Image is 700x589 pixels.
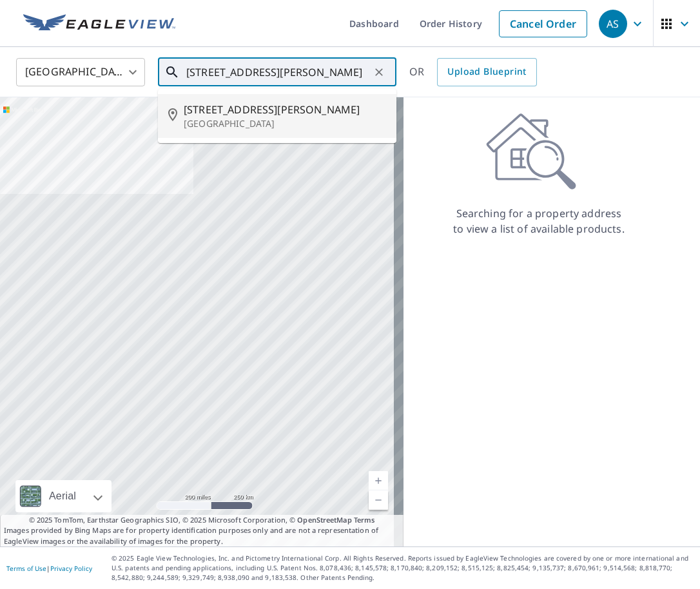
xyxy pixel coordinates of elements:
a: Current Level 5, Zoom Out [369,490,388,510]
a: OpenStreetMap [297,515,351,525]
span: Upload Blueprint [447,64,526,80]
div: [GEOGRAPHIC_DATA] [16,54,145,90]
a: Terms [354,515,375,525]
a: Privacy Policy [50,564,92,573]
div: AS [599,10,627,38]
a: Terms of Use [6,564,46,573]
a: Cancel Order [499,10,587,37]
p: © 2025 Eagle View Technologies, Inc. and Pictometry International Corp. All Rights Reserved. Repo... [112,554,694,583]
a: Upload Blueprint [437,58,536,86]
span: [STREET_ADDRESS][PERSON_NAME] [184,102,386,117]
div: Aerial [45,480,80,512]
input: Search by address or latitude-longitude [186,54,370,90]
button: Clear [370,63,388,81]
p: [GEOGRAPHIC_DATA] [184,117,386,130]
div: Aerial [15,480,112,512]
p: Searching for a property address to view a list of available products. [452,206,625,237]
a: Current Level 5, Zoom In [369,471,388,490]
div: OR [409,58,537,86]
img: EV Logo [23,14,175,34]
span: © 2025 TomTom, Earthstar Geographics SIO, © 2025 Microsoft Corporation, © [29,515,375,526]
p: | [6,565,92,572]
